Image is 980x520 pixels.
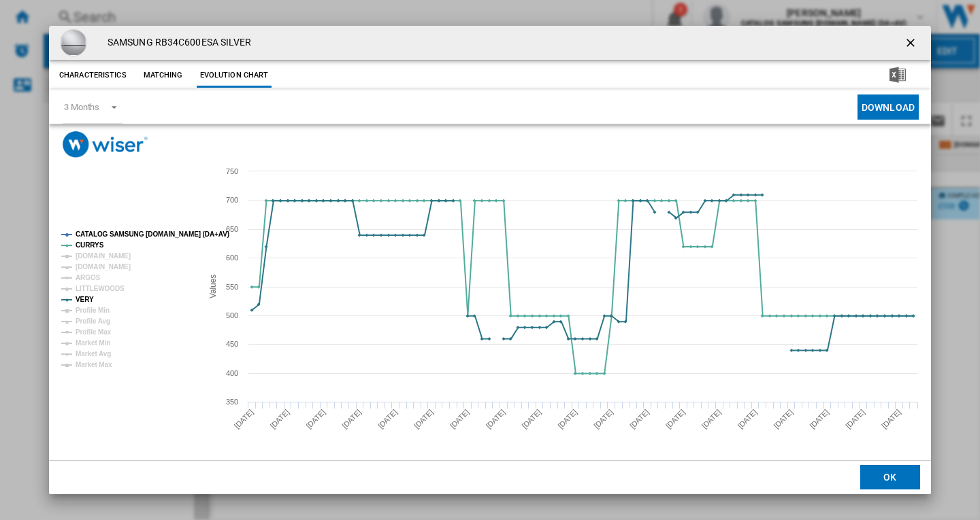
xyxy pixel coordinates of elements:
tspan: Market Avg [76,350,111,358]
tspan: [DATE] [628,408,651,430]
img: excel-24x24.png [889,67,906,83]
tspan: [DATE] [700,408,723,430]
tspan: 400 [226,369,238,377]
ng-md-icon: getI18NText('BUTTONS.CLOSE_DIALOG') [904,36,920,52]
tspan: CATALOG SAMSUNG [DOMAIN_NAME] (DA+AV) [76,230,229,238]
button: getI18NText('BUTTONS.CLOSE_DIALOG') [898,29,926,56]
h4: SAMSUNG RB34C600ESA SILVER [101,36,252,50]
tspan: [DATE] [340,408,363,430]
div: 3 Months [64,102,99,112]
tspan: 450 [226,340,238,348]
tspan: [DATE] [233,408,255,430]
tspan: [DATE] [412,408,435,430]
img: 4460512_R_Z001A [60,29,87,56]
tspan: VERY [76,296,94,303]
tspan: [DOMAIN_NAME] [76,252,131,260]
md-dialog: Product popup [49,26,931,494]
tspan: [DATE] [304,408,327,430]
tspan: [DATE] [556,408,578,430]
tspan: [DATE] [592,408,615,430]
img: logo_wiser_300x94.png [63,131,148,158]
tspan: LITTLEWOODS [76,285,125,292]
button: Download [857,94,919,120]
tspan: 600 [226,254,238,262]
tspan: 700 [226,196,238,204]
tspan: [DATE] [521,408,543,430]
button: Matching [133,63,193,88]
tspan: Market Min [76,339,110,347]
button: OK [860,465,920,489]
tspan: [DATE] [269,408,291,430]
tspan: [DATE] [772,408,794,430]
tspan: 650 [226,225,238,233]
tspan: [DATE] [376,408,399,430]
tspan: [DATE] [844,408,866,430]
tspan: 500 [226,311,238,319]
tspan: ARGOS [76,274,101,281]
tspan: 750 [226,167,238,175]
tspan: Values [208,275,218,298]
tspan: 350 [226,398,238,406]
tspan: 550 [226,283,238,291]
tspan: [DATE] [808,408,830,430]
tspan: [DATE] [448,408,471,430]
tspan: CURRYS [76,241,104,249]
tspan: [DATE] [664,408,687,430]
tspan: [DATE] [736,408,759,430]
button: Download in Excel [868,63,928,88]
tspan: [DOMAIN_NAME] [76,263,131,271]
button: Characteristics [56,63,130,88]
button: Evolution chart [197,63,272,88]
tspan: Profile Avg [76,317,110,325]
tspan: Profile Max [76,328,112,336]
tspan: Profile Min [76,307,110,314]
tspan: [DATE] [485,408,507,430]
tspan: Market Max [76,361,112,368]
tspan: [DATE] [880,408,902,430]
